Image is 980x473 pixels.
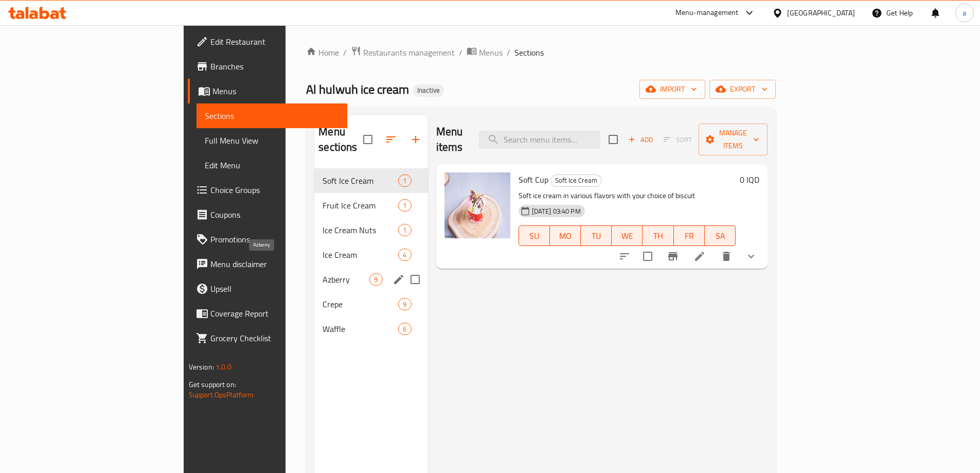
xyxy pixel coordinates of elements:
span: Choice Groups [210,184,339,196]
button: sort-choices [612,244,637,269]
button: export [709,80,776,99]
span: Coverage Report [210,307,339,320]
span: Select to update [637,246,658,267]
a: Edit menu item [693,250,706,262]
div: Ice Cream4 [314,242,427,267]
span: Add [627,134,654,146]
span: Waffle [323,323,398,335]
button: Add [624,132,657,148]
li: / [459,46,462,59]
div: items [398,249,411,261]
div: Soft Ice Cream1 [314,168,427,193]
h6: 0 IQD [740,172,759,187]
span: Soft Cup [519,172,548,187]
span: MO [554,229,577,243]
span: Menus [479,46,503,59]
span: Version: [189,360,214,374]
input: search [479,131,600,149]
button: Add section [403,127,428,152]
span: Upsell [210,283,339,295]
li: / [507,46,510,59]
div: Ice Cream Nuts1 [314,218,427,242]
span: Select section first [657,132,699,148]
div: items [398,323,411,335]
a: Promotions [188,227,347,252]
h2: Menu items [436,124,467,155]
button: delete [714,244,739,269]
span: Fruit Ice Cream [323,199,398,212]
span: Ice Cream Nuts [323,224,398,236]
button: SU [519,225,550,246]
div: Crepe9 [314,292,427,317]
a: Menu disclaimer [188,252,347,276]
span: Al hulwuh ice cream [306,78,409,101]
div: items [398,174,411,187]
span: Manage items [707,127,759,152]
a: Edit Restaurant [188,29,347,54]
span: Inactive [413,86,444,95]
button: FR [674,225,705,246]
span: export [718,83,768,96]
a: Restaurants management [351,46,455,59]
a: Coupons [188,202,347,227]
div: Fruit Ice Cream1 [314,193,427,218]
a: Sections [197,103,347,128]
span: SU [523,229,546,243]
span: Azberry [323,273,369,286]
button: import [639,80,705,99]
span: 1 [399,176,411,186]
span: SA [709,229,732,243]
nav: breadcrumb [306,46,776,59]
span: 1 [399,225,411,235]
div: Menu-management [675,7,739,19]
span: 9 [370,275,382,285]
button: TU [581,225,612,246]
span: Get support on: [189,378,236,391]
span: Sections [205,110,339,122]
div: [GEOGRAPHIC_DATA] [787,7,855,19]
span: TU [585,229,608,243]
span: Soft Ice Cream [323,174,398,187]
svg: Show Choices [745,250,757,262]
a: Menus [467,46,503,59]
button: edit [391,272,406,287]
span: Promotions [210,233,339,246]
span: Full Menu View [205,134,339,147]
span: Sort sections [379,127,403,152]
span: Grocery Checklist [210,332,339,344]
span: Restaurants management [363,46,455,59]
button: MO [550,225,581,246]
div: items [398,199,411,212]
span: Coupons [210,208,339,221]
button: TH [643,225,673,246]
span: Edit Restaurant [210,36,339,48]
a: Upsell [188,276,347,301]
nav: Menu sections [314,164,427,345]
span: Menus [212,85,339,97]
a: Branches [188,54,347,79]
button: Branch-specific-item [661,244,685,269]
a: Choice Groups [188,178,347,202]
span: import [648,83,697,96]
img: Soft Cup [444,172,510,238]
button: Manage items [699,124,768,155]
div: Soft Ice Cream [550,174,602,187]
span: 6 [399,324,411,334]
span: Branches [210,60,339,73]
span: TH [647,229,669,243]
a: Menus [188,79,347,103]
div: items [398,224,411,236]
div: items [398,298,411,310]
div: Crepe [323,298,398,310]
div: Inactive [413,84,444,97]
span: Menu disclaimer [210,258,339,270]
span: Ice Cream [323,249,398,261]
button: show more [739,244,763,269]
span: 1.0.0 [216,360,231,374]
a: Full Menu View [197,128,347,153]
